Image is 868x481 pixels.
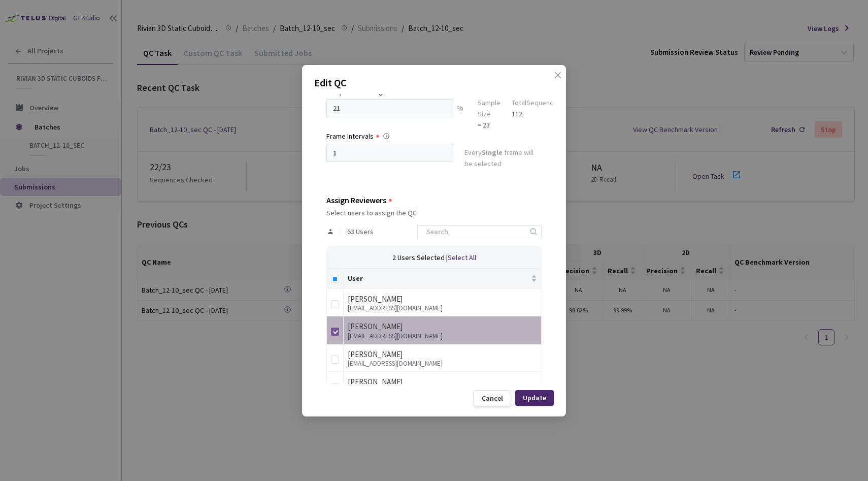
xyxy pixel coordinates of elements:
input: Search [420,226,528,238]
div: % [453,99,466,131]
div: [PERSON_NAME] [348,348,537,361]
button: Close [544,71,560,87]
div: [EMAIL_ADDRESS][DOMAIN_NAME] [348,305,537,312]
div: Update [523,394,546,402]
span: 63 Users [347,228,374,236]
span: Select All [448,253,476,262]
div: Assign Reviewers [326,196,386,205]
div: 112 [512,108,561,119]
div: Cancel [482,394,503,402]
th: User [344,269,542,289]
input: e.g. 10 [326,99,453,117]
span: 2 Users Selected | [392,253,448,262]
div: Sample Size [478,97,500,119]
div: Every frame will be selected [464,147,542,171]
div: [EMAIL_ADDRESS][DOMAIN_NAME] [348,333,537,340]
div: [EMAIL_ADDRESS][DOMAIN_NAME] [348,360,537,367]
div: [PERSON_NAME] [348,320,537,333]
div: [PERSON_NAME] [348,376,537,388]
input: Enter frame interval [326,144,453,162]
span: close [554,71,562,100]
div: Frame Intervals [326,131,374,142]
div: Total Sequences [512,97,561,108]
div: [PERSON_NAME] [348,293,537,305]
span: User [348,274,529,282]
strong: Single [482,148,503,157]
p: Edit QC [314,75,554,90]
div: = 23 [478,119,500,131]
div: Select users to assign the QC [326,209,542,217]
